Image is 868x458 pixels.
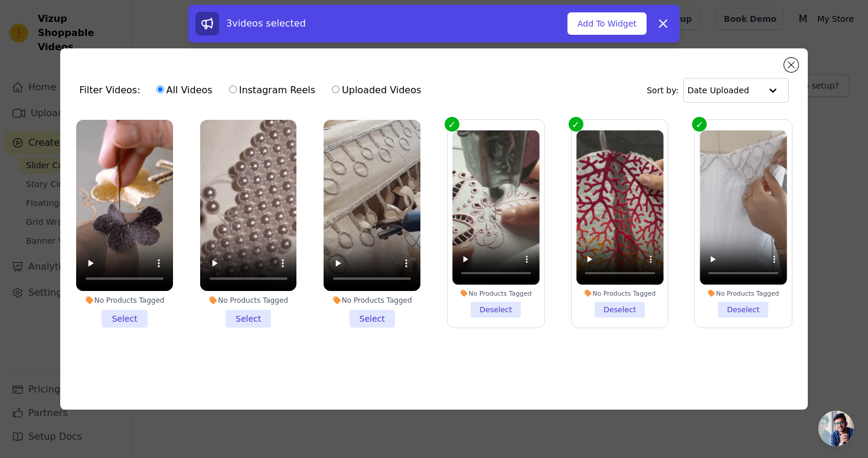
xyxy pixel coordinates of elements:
[229,83,316,98] label: Instagram Reels
[331,83,422,98] label: Uploaded Videos
[700,289,787,297] div: No Products Tagged
[156,83,213,98] label: All Videos
[76,296,173,305] div: No Products Tagged
[79,77,428,104] div: Filter Videos:
[324,296,420,305] div: No Products Tagged
[576,289,663,297] div: No Products Tagged
[818,411,854,446] a: Open chat
[647,78,789,103] div: Sort by:
[567,12,647,35] button: Add To Widget
[784,58,798,72] button: Close modal
[200,296,297,305] div: No Products Tagged
[226,18,306,29] span: 3 videos selected
[452,289,539,297] div: No Products Tagged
